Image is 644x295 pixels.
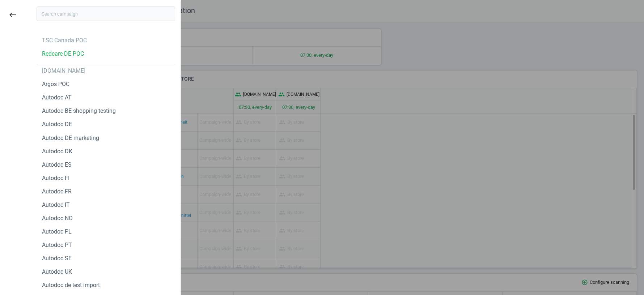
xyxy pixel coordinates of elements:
div: Autodoc PT [42,241,72,249]
div: Autodoc SE [42,255,72,262]
input: Search campaign [37,7,175,21]
div: Autodoc DK [42,147,72,155]
div: Autodoc DE [42,120,72,128]
div: Autodoc BE shopping testing [42,107,116,115]
div: Autodoc FR [42,188,72,196]
div: Autodoc DE marketing [42,134,99,142]
div: [DOMAIN_NAME] [42,67,85,75]
i: keyboard_backspace [8,10,17,19]
div: Autodoc PL [42,228,72,236]
div: Autodoc de test import [42,281,100,289]
div: Autodoc FI [42,174,69,182]
div: Redcare DE POC [42,50,84,58]
div: Autodoc ES [42,161,72,169]
div: Argos POC [42,80,69,88]
div: TSC Canada POC [42,37,87,44]
div: Autodoc IT [42,201,70,209]
div: Autodoc NO [42,214,73,222]
button: keyboard_backspace [4,7,21,23]
div: Autodoc UK [42,268,72,276]
div: Autodoc AT [42,94,72,102]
